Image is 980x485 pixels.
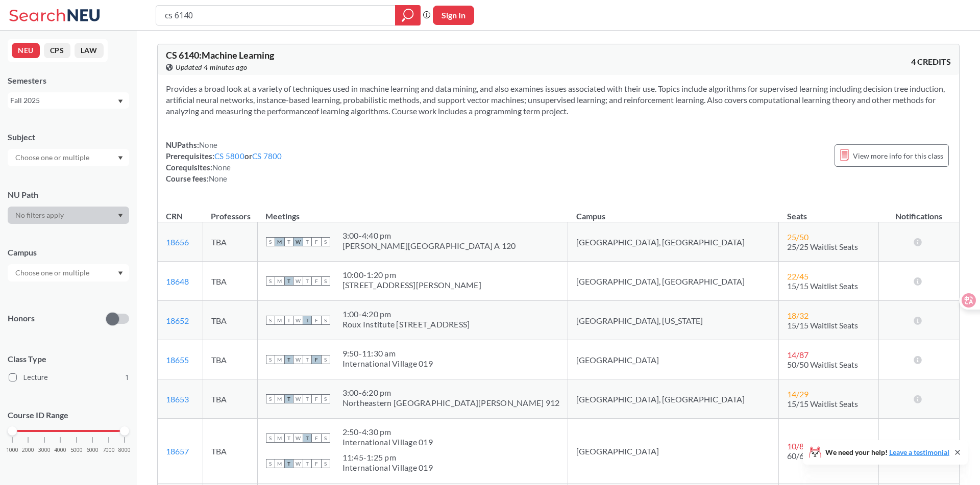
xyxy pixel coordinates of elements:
span: M [275,355,284,364]
span: 8000 [118,447,131,453]
td: [GEOGRAPHIC_DATA], [US_STATE] [568,301,779,340]
svg: Dropdown arrow [118,214,123,218]
span: 3000 [38,447,51,453]
span: 10 / 87 [787,441,808,451]
p: Course ID Range [8,410,129,421]
td: TBA [203,379,257,419]
span: W [293,276,303,286]
span: T [303,276,312,286]
div: 1:00 - 4:20 pm [342,309,470,319]
div: [PERSON_NAME][GEOGRAPHIC_DATA] A 120 [342,241,516,251]
span: 15/15 Waitlist Seats [787,399,858,409]
span: M [275,459,284,468]
span: T [284,433,293,443]
th: Seats [779,200,879,222]
td: TBA [203,262,257,301]
span: W [293,237,303,246]
span: S [266,459,275,468]
div: 2:50 - 4:30 pm [342,427,433,437]
span: 1 [125,372,129,383]
a: 18648 [166,276,189,286]
span: W [293,316,303,325]
a: 18656 [166,237,189,247]
div: Fall 2025Dropdown arrow [8,92,129,109]
span: S [266,433,275,443]
span: F [312,276,321,286]
span: S [321,394,330,403]
span: T [303,355,312,364]
span: W [293,394,303,403]
div: [STREET_ADDRESS][PERSON_NAME] [342,280,481,290]
svg: Dropdown arrow [118,156,123,160]
span: None [212,163,231,172]
th: Meetings [257,200,568,222]
button: NEU [12,43,40,58]
span: T [284,394,293,403]
span: View more info for this class [853,149,943,162]
div: International Village 019 [342,463,433,473]
td: [GEOGRAPHIC_DATA], [GEOGRAPHIC_DATA] [568,379,779,419]
span: We need your help! [825,449,949,456]
span: W [293,433,303,443]
span: S [321,316,330,325]
div: International Village 019 [342,437,433,447]
span: W [293,459,303,468]
a: Leave a testimonial [889,448,949,456]
div: CRN [166,211,183,222]
span: S [266,394,275,403]
td: [GEOGRAPHIC_DATA], [GEOGRAPHIC_DATA] [568,262,779,301]
span: T [303,394,312,403]
div: Dropdown arrow [8,149,129,166]
svg: Dropdown arrow [118,99,123,104]
td: TBA [203,301,257,340]
span: 14 / 87 [787,350,808,360]
div: Campus [8,247,129,258]
input: Choose one or multiple [10,151,96,164]
div: Northeastern [GEOGRAPHIC_DATA][PERSON_NAME] 912 [342,398,560,408]
td: [GEOGRAPHIC_DATA], [GEOGRAPHIC_DATA] [568,222,779,262]
div: International Village 019 [342,359,433,369]
td: TBA [203,419,257,483]
span: F [312,355,321,364]
span: S [321,433,330,443]
span: T [284,355,293,364]
span: T [303,316,312,325]
span: None [199,140,217,149]
span: 15/15 Waitlist Seats [787,320,858,330]
span: 18 / 32 [787,311,808,320]
span: None [209,174,227,183]
span: F [312,316,321,325]
span: T [303,237,312,246]
span: M [275,394,284,403]
span: T [284,276,293,286]
span: F [312,237,321,246]
a: 18653 [166,394,189,404]
td: [GEOGRAPHIC_DATA] [568,419,779,483]
span: M [275,433,284,443]
span: 25 / 50 [787,232,808,242]
span: S [321,355,330,364]
span: 2000 [22,447,34,453]
span: T [284,316,293,325]
button: CPS [44,43,70,58]
span: F [312,459,321,468]
div: 3:00 - 4:40 pm [342,231,516,241]
svg: Dropdown arrow [118,271,123,275]
span: M [275,276,284,286]
span: 6000 [86,447,99,453]
div: Dropdown arrow [8,264,129,282]
a: 18655 [166,355,189,365]
span: 22 / 45 [787,271,808,281]
span: 1000 [6,447,18,453]
div: magnifying glass [395,5,421,25]
span: Class Type [8,353,129,365]
div: Subject [8,132,129,143]
div: Fall 2025 [10,95,117,106]
span: S [321,237,330,246]
div: 3:00 - 6:20 pm [342,388,560,398]
a: CS 5800 [214,151,244,161]
svg: magnifying glass [402,8,414,22]
div: NUPaths: Prerequisites: or Corequisites: Course fees: [166,139,282,184]
span: T [303,433,312,443]
span: 7000 [103,447,115,453]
